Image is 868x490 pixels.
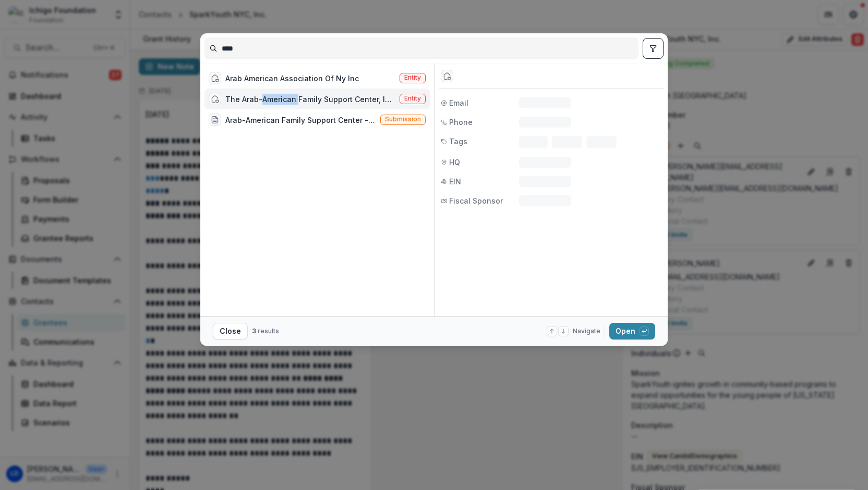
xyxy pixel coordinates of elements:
[225,73,359,84] div: Arab American Association Of Ny Inc
[643,38,664,59] button: toggle filters
[449,97,468,108] span: Email
[258,327,279,335] span: results
[385,116,421,123] span: Submission
[609,323,655,340] button: Open
[573,326,600,336] span: Navigate
[213,323,248,340] button: Close
[449,195,503,206] span: Fiscal Sponsor
[225,94,395,105] div: The Arab-American Family Support Center, Inc.
[449,157,460,168] span: HQ
[225,115,376,125] div: Arab-American Family Support Center - 2025 - Letter of Inquiry
[449,117,473,128] span: Phone
[252,327,256,335] span: 3
[404,95,421,102] span: Entity
[449,136,467,147] span: Tags
[449,176,461,187] span: EIN
[404,74,421,81] span: Entity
